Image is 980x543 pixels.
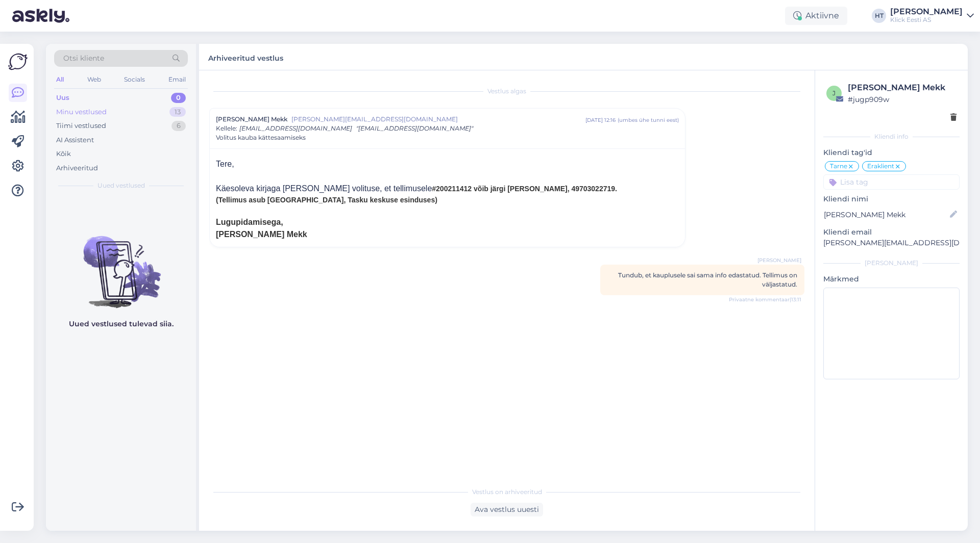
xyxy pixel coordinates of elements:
p: Märkmed [823,274,960,285]
div: 13 [169,107,186,117]
div: [PERSON_NAME] [890,8,963,16]
div: [PERSON_NAME] [823,258,960,268]
div: Socials [122,73,147,86]
span: "[EMAIL_ADDRESS][DOMAIN_NAME]" [356,124,473,132]
div: Aktiivne [785,7,847,25]
div: HT [872,9,886,23]
span: [EMAIL_ADDRESS][DOMAIN_NAME] [239,124,352,132]
b: [PERSON_NAME] Mekk [216,230,307,239]
span: Eraklient [867,163,894,169]
div: AI Assistent [56,135,94,145]
p: [PERSON_NAME][EMAIL_ADDRESS][DOMAIN_NAME] [823,238,960,248]
div: Klick Eesti AS [890,16,963,24]
div: Arhiveeritud [56,163,98,173]
span: Volitus kauba kättesaamiseks [216,133,306,142]
input: Lisa nimi [824,209,948,220]
span: Privaatne kommentaar | 13:11 [729,296,801,303]
div: Minu vestlused [56,107,107,117]
div: Kõik [56,149,71,159]
div: Ava vestlus uuesti [471,503,543,516]
div: [DATE] 12:16 [585,116,616,124]
div: ( umbes ühe tunni eest ) [618,116,679,124]
span: #200211412 võib järgi [PERSON_NAME], 49703022719. [432,185,617,193]
span: (Tellimus asub [GEOGRAPHIC_DATA], Tasku keskuse esinduses) [216,196,437,204]
b: Lugupidamisega, [216,218,283,226]
div: # jugp909w [848,94,957,105]
span: Otsi kliente [63,53,104,64]
div: 0 [171,93,186,103]
div: Web [85,73,103,86]
p: Kliendi nimi [823,194,960,204]
span: [PERSON_NAME] Mekk [216,115,287,124]
img: No chats [46,218,196,309]
img: Askly Logo [8,52,28,71]
div: Kliendi info [823,132,960,141]
span: Uued vestlused [97,181,145,190]
label: Arhiveeritud vestlus [208,50,283,64]
div: Email [166,73,188,86]
p: Kliendi email [823,227,960,238]
p: Kliendi tag'id [823,147,960,158]
span: Tundub, et kauplusele sai sama info edastatud. Tellimus on väljastatud. [618,271,797,288]
div: Vestlus algas [209,87,804,96]
div: All [54,73,66,86]
a: [PERSON_NAME]Klick Eesti AS [890,8,974,24]
span: Käesoleva kirjaga [PERSON_NAME] volituse, et tellimusele [216,184,432,193]
span: Vestlus on arhiveeritud [472,487,542,497]
p: Uued vestlused tulevad siia. [69,319,174,329]
span: Tarne [830,163,847,169]
span: j [832,89,836,97]
div: [PERSON_NAME] Mekk [848,82,957,94]
div: Tiimi vestlused [56,121,106,131]
input: Lisa tag [823,174,960,190]
span: [PERSON_NAME] [757,256,801,264]
div: 6 [171,121,186,131]
div: Tere, [216,158,679,170]
span: [PERSON_NAME][EMAIL_ADDRESS][DOMAIN_NAME] [291,115,585,124]
div: Uus [56,93,69,103]
span: Kellele : [216,124,237,132]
